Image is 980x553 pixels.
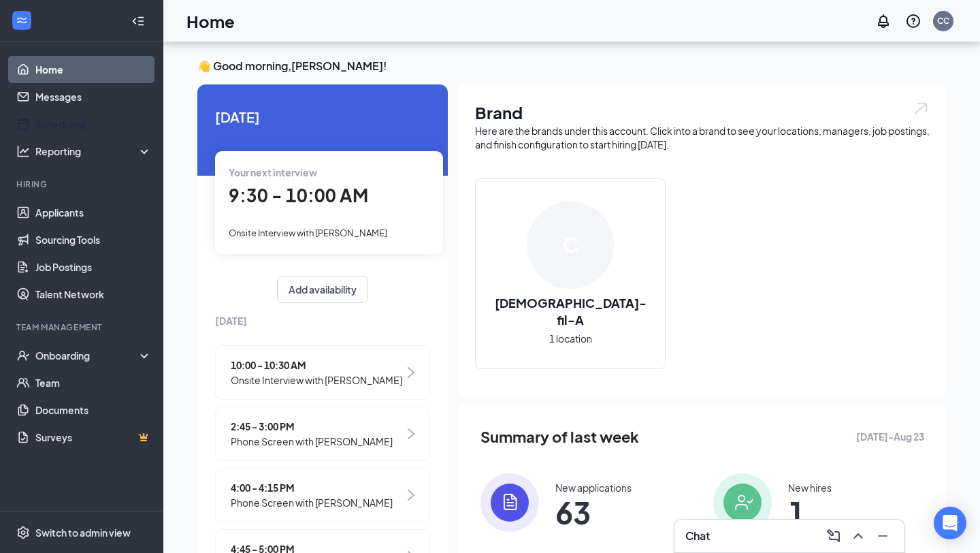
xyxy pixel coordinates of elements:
[788,500,832,524] span: 1
[215,313,430,328] span: [DATE]
[16,321,149,333] div: Team Management
[934,507,966,539] div: Open Intercom Messenger
[872,525,894,547] button: Minimize
[480,425,639,449] span: Summary of last week
[215,106,430,127] span: [DATE]
[16,349,30,362] svg: UserCheck
[16,144,30,158] svg: Analysis
[856,429,924,444] span: [DATE] - Aug 23
[231,419,393,434] span: 2:45 - 3:00 PM
[35,199,152,226] a: Applicants
[35,424,152,451] a: SurveysCrown
[231,495,393,510] span: Phone Screen with [PERSON_NAME]
[823,525,845,547] button: ComposeMessage
[16,178,149,190] div: Hiring
[788,481,832,494] div: New hires
[229,166,317,178] span: Your next interview
[35,144,152,158] div: Reporting
[912,101,930,116] img: open.6027fd2a22e1237b5b06.svg
[555,500,632,524] span: 63
[35,226,152,253] a: Sourcing Tools
[480,473,539,532] img: icon
[131,14,145,28] svg: Collapse
[685,528,710,543] h3: Chat
[35,110,152,138] a: Scheduling
[875,528,891,544] svg: Minimize
[35,396,152,424] a: Documents
[231,373,402,388] span: Onsite Interview with [PERSON_NAME]
[847,525,869,547] button: ChevronUp
[905,13,921,29] svg: QuestionInfo
[229,184,368,206] span: 9:30 - 10:00 AM
[826,528,842,544] svg: ComposeMessage
[875,13,892,29] svg: Notifications
[15,14,29,27] svg: WorkstreamLogo
[549,331,592,346] span: 1 location
[35,281,152,308] a: Talent Network
[35,526,131,539] div: Switch to admin view
[563,229,578,261] span: C
[937,15,949,27] div: CC
[475,124,930,151] div: Here are the brands under this account. Click into a brand to see your locations, managers, job p...
[197,59,946,74] h3: 👋 Good morning, [PERSON_NAME] !
[186,10,235,33] h1: Home
[475,101,930,124] h1: Brand
[229,227,387,238] span: Onsite Interview with [PERSON_NAME]
[35,369,152,396] a: Team
[35,83,152,110] a: Messages
[476,294,665,328] h2: [DEMOGRAPHIC_DATA]-fil-A
[231,358,402,373] span: 10:00 - 10:30 AM
[555,481,632,494] div: New applications
[277,276,368,303] button: Add availability
[35,56,152,83] a: Home
[16,526,30,539] svg: Settings
[713,473,772,532] img: icon
[231,480,393,495] span: 4:00 - 4:15 PM
[35,253,152,281] a: Job Postings
[35,349,140,362] div: Onboarding
[850,528,866,544] svg: ChevronUp
[231,434,393,449] span: Phone Screen with [PERSON_NAME]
